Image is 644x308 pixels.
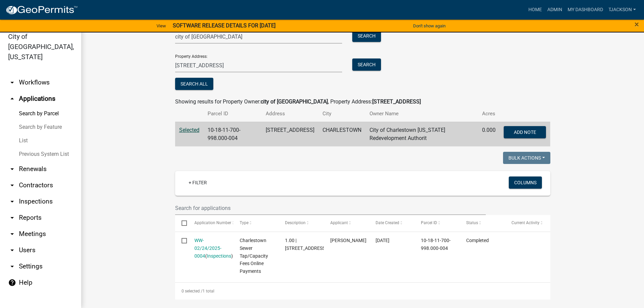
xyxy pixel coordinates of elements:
[324,215,369,231] datatable-header-cell: Applicant
[8,246,16,254] i: arrow_drop_down
[372,98,421,105] strong: [STREET_ADDRESS]
[240,238,268,274] span: Charlestown Sewer Tap/Capacity Fees Online Payments
[285,238,327,251] span: 1.00 | 304 MAIN CROSS STREET
[635,20,639,29] span: ×
[207,253,231,259] a: Inspections
[8,165,16,173] i: arrow_drop_down
[352,30,381,42] button: Search
[175,283,550,300] div: 1 total
[262,122,318,146] td: [STREET_ADDRESS]
[330,238,366,243] span: Heather Schrimp
[565,3,606,16] a: My Dashboard
[8,181,16,189] i: arrow_drop_down
[318,122,365,146] td: CHARLESTOWN
[376,238,389,243] span: 02/24/2025
[509,176,542,189] button: Columns
[365,106,478,122] th: Owner Name
[233,215,279,231] datatable-header-cell: Type
[606,3,639,16] a: TJackson
[421,220,437,225] span: Parcel ID
[352,58,381,71] button: Search
[8,95,16,103] i: arrow_drop_up
[545,3,565,16] a: Admin
[421,238,451,251] span: 10-18-11-700-998.000-004
[503,152,550,164] button: Bulk Actions
[188,215,233,231] datatable-header-cell: Application Number
[466,238,489,243] span: Completed
[466,220,478,225] span: Status
[460,215,505,231] datatable-header-cell: Status
[175,201,486,215] input: Search for applications
[504,126,546,138] button: Add Note
[8,197,16,206] i: arrow_drop_down
[8,214,16,222] i: arrow_drop_down
[261,98,328,105] strong: city of [GEOGRAPHIC_DATA]
[183,176,212,189] a: + Filter
[182,289,202,293] span: 0 selected /
[194,220,231,225] span: Application Number
[204,106,262,122] th: Parcel ID
[279,215,324,231] datatable-header-cell: Description
[8,78,16,87] i: arrow_drop_down
[194,237,227,260] div: ( )
[179,127,199,133] a: Selected
[175,215,188,231] datatable-header-cell: Select
[365,122,478,146] td: City of Charlestown [US_STATE] Redevelopment Authorit
[318,106,365,122] th: City
[478,106,500,122] th: Acres
[478,122,500,146] td: 0.000
[285,220,306,225] span: Description
[414,215,460,231] datatable-header-cell: Parcel ID
[175,78,213,90] button: Search All
[514,129,536,135] span: Add Note
[635,20,639,28] button: Close
[8,262,16,270] i: arrow_drop_down
[173,22,276,29] strong: SOFTWARE RELEASE DETAILS FOR [DATE]
[330,220,348,225] span: Applicant
[369,215,414,231] datatable-header-cell: Date Created
[511,220,540,225] span: Current Activity
[8,230,16,238] i: arrow_drop_down
[154,20,169,31] a: View
[194,238,221,259] a: WW-02/24/2025-0004
[262,106,318,122] th: Address
[526,3,545,16] a: Home
[8,279,16,287] i: help
[240,220,248,225] span: Type
[505,215,550,231] datatable-header-cell: Current Activity
[376,220,399,225] span: Date Created
[410,20,448,31] button: Don't show again
[204,122,262,146] td: 10-18-11-700-998.000-004
[175,98,550,106] div: Showing results for Property Owner: , Property Address:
